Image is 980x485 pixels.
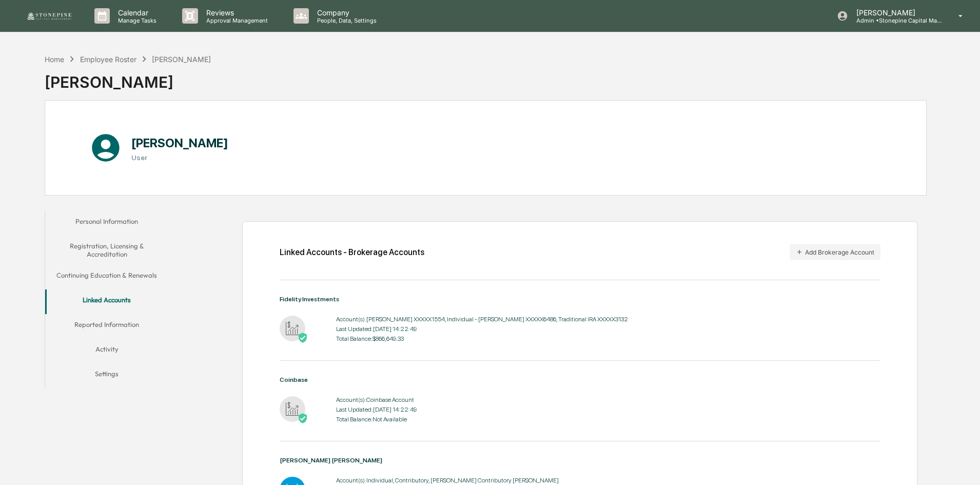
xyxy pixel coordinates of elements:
[336,325,628,333] div: Last Updated: [DATE] 14:22:49
[280,296,880,303] div: Fidelity Investments
[45,265,168,289] button: Continuing Education & Renewals
[848,17,944,24] p: Admin • Stonepine Capital Management
[309,17,382,24] p: People, Data, Settings
[336,416,417,423] div: Total Balance: Not Available
[280,376,880,383] div: Coinbase
[45,363,168,388] button: Settings
[45,65,211,91] div: [PERSON_NAME]
[110,8,162,17] p: Calendar
[45,55,64,64] div: Home
[131,153,228,162] h3: User
[80,55,136,64] div: Employee Roster
[45,314,168,339] button: Reported Information
[198,8,273,17] p: Reviews
[280,316,305,341] img: Fidelity Investments - Active
[309,8,382,17] p: Company
[25,11,74,21] img: logo
[152,55,211,64] div: [PERSON_NAME]
[848,8,944,17] p: [PERSON_NAME]
[336,316,628,323] div: Account(s): [PERSON_NAME] XXXXX1554, Individual - [PERSON_NAME] XXXXX6486, Traditional IRA XXXXX3132
[280,396,305,422] img: Coinbase - Active
[110,17,162,24] p: Manage Tasks
[280,247,424,257] div: Linked Accounts - Brokerage Accounts
[298,413,308,423] img: Active
[336,477,559,484] div: Account(s): Individual, Contributory, [PERSON_NAME] Contributory [PERSON_NAME]
[45,339,168,363] button: Activity
[131,135,228,150] h1: [PERSON_NAME]
[45,236,168,265] button: Registration, Licensing & Accreditation
[336,406,417,413] div: Last Updated: [DATE] 14:22:49
[298,333,308,343] img: Active
[45,211,168,388] div: secondary tabs example
[45,289,168,314] button: Linked Accounts
[45,211,168,236] button: Personal Information
[280,457,880,464] div: [PERSON_NAME] [PERSON_NAME]
[790,244,880,260] button: Add Brokerage Account
[947,451,975,479] iframe: Open customer support
[336,335,628,342] div: Total Balance: $866,649.33
[336,396,417,403] div: Account(s): Coinbase Account
[198,17,273,24] p: Approval Management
